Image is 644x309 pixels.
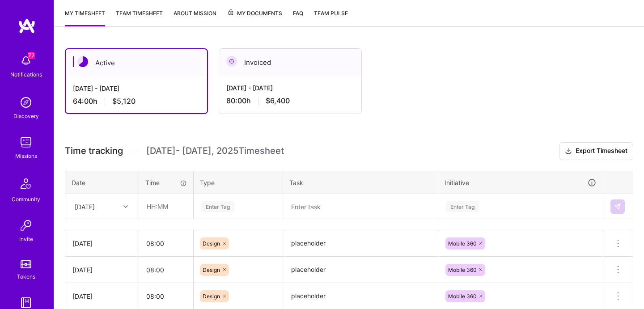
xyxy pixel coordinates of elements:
[15,173,37,195] img: Community
[73,97,200,106] div: 64:00 h
[140,195,193,218] input: HH:MM
[266,96,290,106] span: $6,400
[13,111,39,121] div: Discovery
[174,8,216,26] a: About Mission
[194,171,283,194] th: Type
[284,231,437,256] textarea: placeholder
[448,293,476,300] span: Mobile 360
[65,145,123,157] span: Time tracking
[226,56,237,67] img: Invoiced
[72,265,131,275] div: [DATE]
[139,258,193,282] input: HH:MM
[314,10,348,17] span: Team Pulse
[227,8,282,18] span: My Documents
[123,204,128,209] i: icon Chevron
[203,267,220,273] span: Design
[445,178,597,188] div: Initiative
[17,133,35,151] img: teamwork
[565,147,572,156] i: icon Download
[19,234,33,244] div: Invite
[146,145,284,157] span: [DATE] - [DATE] , 2025 Timesheet
[446,199,479,213] div: Enter Tag
[201,199,234,213] div: Enter Tag
[17,52,35,70] img: bell
[65,171,139,194] th: Date
[284,284,437,309] textarea: placeholder
[448,267,476,273] span: Mobile 360
[21,260,31,268] img: tokens
[139,284,193,308] input: HH:MM
[66,49,207,76] div: Active
[17,272,35,281] div: Tokens
[28,52,35,59] span: 72
[227,8,282,26] a: My Documents
[203,240,220,247] span: Design
[284,258,437,282] textarea: placeholder
[15,151,37,161] div: Missions
[448,240,476,247] span: Mobile 360
[112,97,136,106] span: $5,120
[116,8,163,26] a: Team timesheet
[73,84,200,93] div: [DATE] - [DATE]
[226,83,354,93] div: [DATE] - [DATE]
[314,8,348,26] a: Team Pulse
[12,195,40,204] div: Community
[283,171,438,194] th: Task
[77,56,88,67] img: Active
[203,293,220,300] span: Design
[145,178,187,187] div: Time
[139,232,193,255] input: HH:MM
[219,49,361,76] div: Invoiced
[72,292,131,301] div: [DATE]
[17,216,35,234] img: Invite
[17,93,35,111] img: discovery
[559,142,633,160] button: Export Timesheet
[614,203,621,210] img: Submit
[75,202,95,211] div: [DATE]
[72,239,131,248] div: [DATE]
[65,8,105,26] a: My timesheet
[226,96,354,106] div: 80:00 h
[293,8,303,26] a: FAQ
[10,70,42,79] div: Notifications
[18,18,36,34] img: logo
